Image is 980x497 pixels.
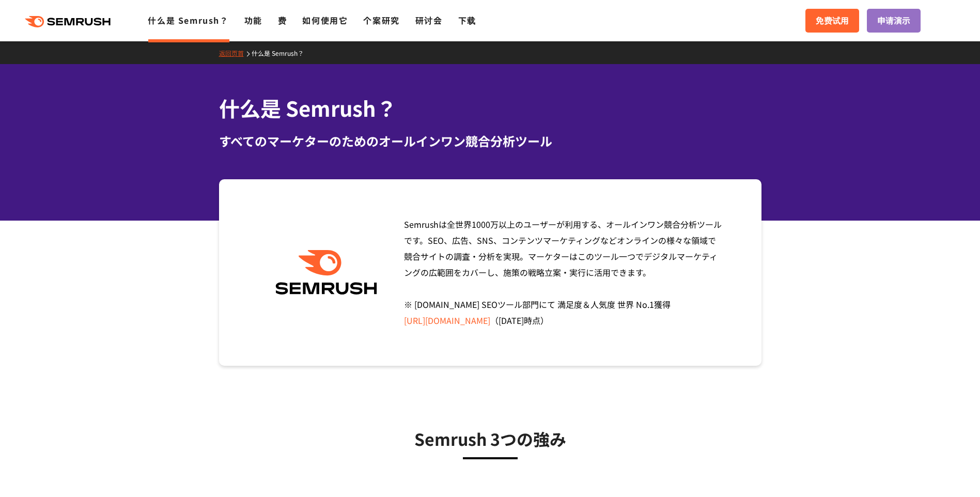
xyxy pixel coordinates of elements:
a: [URL][DOMAIN_NAME] [404,314,490,327]
a: 什么是 Semrush？ [148,14,228,26]
img: 塞姆拉什 [270,250,382,295]
a: 下载 [458,14,476,26]
a: 什么是 Semrush？ [252,49,312,57]
span: Semrushは全世界1000万以上のユーザーが利用する、オールインワン競合分析ツールです。SEO、広告、SNS、コンテンツマーケティングなどオンラインの様々な領域で競合サイトの調査・分析を実現... [404,218,722,327]
a: 免费试用 [805,9,859,33]
div: すべてのマーケターのためのオールインワン競合分析ツール [219,132,761,150]
a: 研讨会 [415,14,443,26]
h1: 什么是 Semrush？ [219,93,761,123]
a: 申请演示 [867,9,921,33]
a: 功能 [244,14,262,26]
a: 返回页首 [219,49,252,57]
a: 个案研究 [363,14,399,26]
a: 如何使用它 [302,14,348,26]
h3: Semrush 3つの強み [245,426,736,452]
span: 申请演示 [877,14,910,27]
span: 免费试用 [816,14,849,27]
a: 费 [278,14,287,26]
